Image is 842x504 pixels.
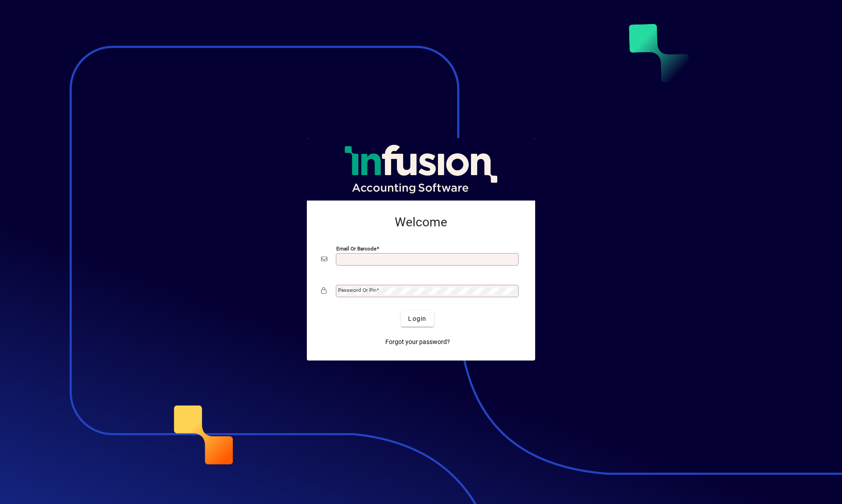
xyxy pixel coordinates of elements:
button: Login [401,311,433,327]
span: Login [408,314,426,324]
span: Forgot your password? [385,337,450,347]
mat-label: Password or Pin [338,287,376,293]
h2: Welcome [321,215,521,230]
a: Forgot your password? [382,334,454,350]
mat-label: Email or Barcode [336,246,376,252]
